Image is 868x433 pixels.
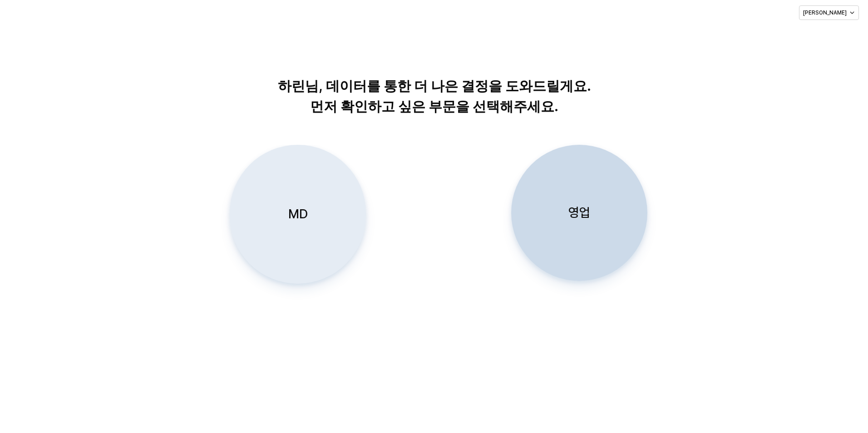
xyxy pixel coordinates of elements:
p: [PERSON_NAME] [803,9,847,16]
p: MD [288,206,308,222]
button: [PERSON_NAME] [799,5,859,20]
button: MD [230,145,366,284]
p: 영업 [568,204,590,221]
button: 영업 [511,145,647,281]
p: 하린님, 데이터를 통한 더 나은 결정을 도와드릴게요. 먼저 확인하고 싶은 부문을 선택해주세요. [202,76,666,117]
